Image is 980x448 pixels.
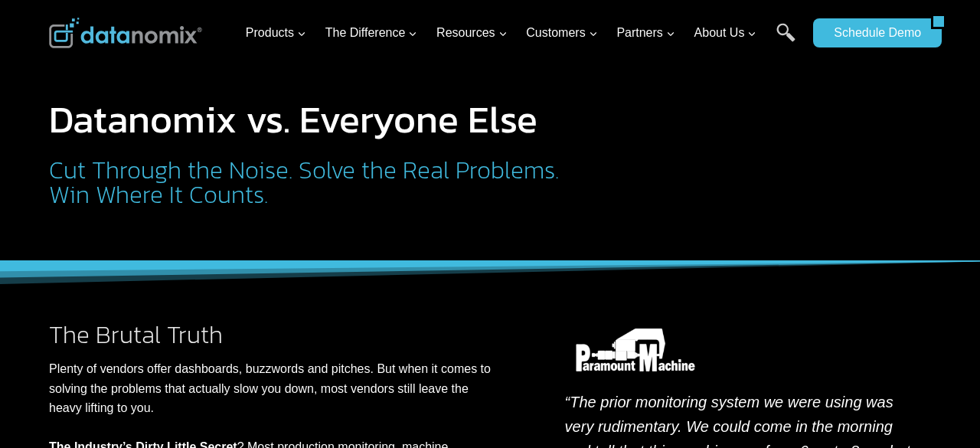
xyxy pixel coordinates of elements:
[240,8,806,58] nav: Primary Navigation
[49,322,498,347] h2: The Brutal Truth
[694,23,757,43] span: About Us
[49,18,202,48] img: Datanomix
[776,23,795,57] a: Search
[436,23,507,43] span: Resources
[565,329,706,371] img: Datanomix Customer - Paramount Machine
[49,100,566,139] h1: Datanomix vs. Everyone Else
[49,158,566,207] h2: Cut Through the Noise. Solve the Real Problems. Win Where It Counts.
[813,18,931,47] a: Schedule Demo
[616,23,675,43] span: Partners
[526,23,597,43] span: Customers
[325,23,418,43] span: The Difference
[246,23,306,43] span: Products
